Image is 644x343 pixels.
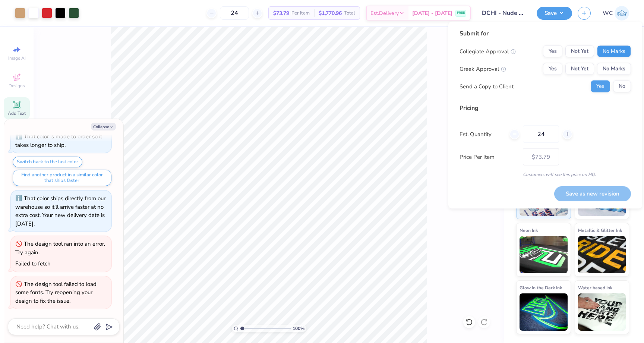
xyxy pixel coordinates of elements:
img: Wesley Chan [615,6,629,21]
button: Yes [543,63,562,75]
span: Water based Ink [578,284,612,292]
span: 100 % [293,325,304,332]
button: Collapse [91,123,116,130]
div: Greek Approval [460,64,506,73]
span: Metallic & Glitter Ink [578,226,622,234]
button: No [613,81,631,92]
div: Submit for [460,29,631,38]
input: – – [523,126,559,143]
span: Add Text [8,110,26,116]
span: WC [603,9,613,18]
span: $73.79 [273,9,289,17]
a: WC [603,6,629,21]
label: Price Per Item [460,152,517,161]
span: Image AI [8,55,26,61]
div: The design tool failed to load some fonts. Try reopening your design to fix the issue. [15,280,97,305]
button: Yes [543,45,562,57]
img: Metallic & Glitter Ink [578,236,626,273]
span: Designs [9,83,25,89]
button: Yes [591,81,610,92]
input: Untitled Design [476,6,531,21]
span: Total [344,9,355,17]
div: That color is made to order so it takes longer to ship. [15,133,102,149]
input: – – [220,6,249,20]
span: Est. Delivery [370,9,399,17]
button: Find another product in a similar color that ships faster [13,170,111,186]
img: Glow in the Dark Ink [520,293,568,331]
div: That color ships directly from our warehouse so it’ll arrive faster at no extra cost. Your new de... [15,195,105,227]
div: Collegiate Approval [460,47,516,56]
button: No Marks [597,63,631,75]
span: Neon Ink [520,226,538,234]
button: Not Yet [565,63,594,75]
img: Neon Ink [520,236,568,273]
div: Pricing [460,104,631,113]
span: Per Item [291,9,310,17]
button: Switch back to the last color [13,157,82,167]
span: [DATE] - [DATE] [412,9,452,17]
label: Est. Quantity [460,130,504,138]
button: Save [537,7,572,20]
img: Water based Ink [578,293,626,331]
button: No Marks [597,45,631,57]
span: Glow in the Dark Ink [520,284,562,292]
button: Not Yet [565,45,594,57]
div: Send a Copy to Client [460,82,514,91]
span: FREE [457,10,465,16]
div: The design tool ran into an error. Try again. [15,240,105,256]
span: $1,770.96 [319,9,342,17]
div: Customers will see this price on HQ. [460,171,631,178]
div: Failed to fetch [15,260,51,267]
